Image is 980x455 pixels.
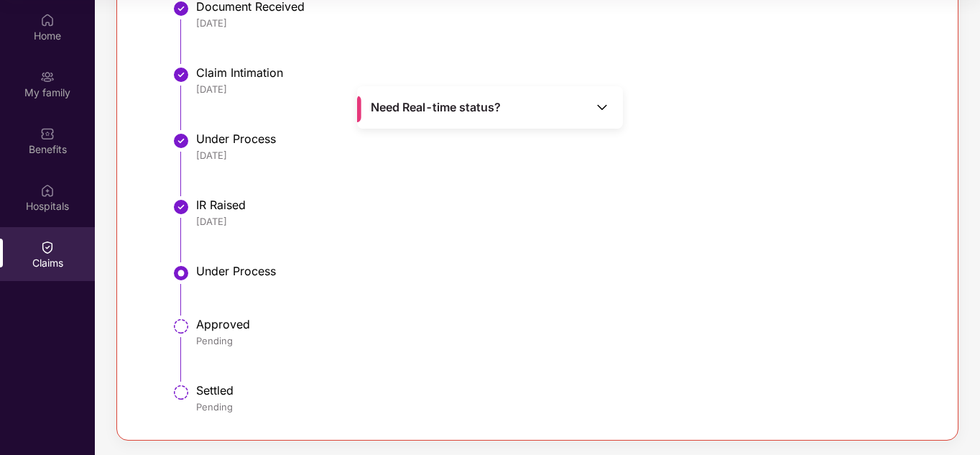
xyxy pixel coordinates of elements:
img: svg+xml;base64,PHN2ZyBpZD0iQ2xhaW0iIHhtbG5zPSJodHRwOi8vd3d3LnczLm9yZy8yMDAwL3N2ZyIgd2lkdGg9IjIwIi... [40,240,55,254]
div: [DATE] [196,17,926,29]
div: Pending [196,334,926,347]
div: Claim Intimation [196,65,926,80]
img: svg+xml;base64,PHN2ZyBpZD0iU3RlcC1Eb25lLTMyeDMyIiB4bWxucz0iaHR0cDovL3d3dy53My5vcmcvMjAwMC9zdmciIH... [172,132,190,150]
div: Under Process [196,132,926,146]
img: svg+xml;base64,PHN2ZyBpZD0iSG9tZSIgeG1sbnM9Imh0dHA6Ly93d3cudzMub3JnLzIwMDAvc3ZnIiB3aWR0aD0iMjAiIG... [40,13,55,27]
img: svg+xml;base64,PHN2ZyBpZD0iU3RlcC1Eb25lLTMyeDMyIiB4bWxucz0iaHR0cDovL3d3dy53My5vcmcvMjAwMC9zdmciIH... [172,198,190,216]
div: [DATE] [196,83,926,96]
div: IR Raised [196,198,926,212]
div: [DATE] [196,149,926,162]
img: svg+xml;base64,PHN2ZyBpZD0iSG9zcGl0YWxzIiB4bWxucz0iaHR0cDovL3d3dy53My5vcmcvMjAwMC9zdmciIHdpZHRoPS... [40,183,55,198]
img: svg+xml;base64,PHN2ZyB3aWR0aD0iMjAiIGhlaWdodD0iMjAiIHZpZXdCb3g9IjAgMCAyMCAyMCIgZmlsbD0ibm9uZSIgeG... [40,70,55,84]
img: svg+xml;base64,PHN2ZyBpZD0iU3RlcC1Eb25lLTMyeDMyIiB4bWxucz0iaHR0cDovL3d3dy53My5vcmcvMjAwMC9zdmciIH... [172,66,190,83]
div: Pending [196,400,926,413]
span: Need Real-time status? [371,100,501,115]
img: svg+xml;base64,PHN2ZyBpZD0iU3RlcC1QZW5kaW5nLTMyeDMyIiB4bWxucz0iaHR0cDovL3d3dy53My5vcmcvMjAwMC9zdm... [172,384,190,401]
div: Approved [196,317,926,331]
img: svg+xml;base64,PHN2ZyBpZD0iU3RlcC1BY3RpdmUtMzJ4MzIiIHhtbG5zPSJodHRwOi8vd3d3LnczLm9yZy8yMDAwL3N2Zy... [172,265,190,282]
img: Toggle Icon [595,100,609,114]
div: [DATE] [196,215,926,228]
div: Under Process [196,264,926,278]
img: svg+xml;base64,PHN2ZyBpZD0iQmVuZWZpdHMiIHhtbG5zPSJodHRwOi8vd3d3LnczLm9yZy8yMDAwL3N2ZyIgd2lkdGg9Ij... [40,127,55,141]
img: svg+xml;base64,PHN2ZyBpZD0iU3RlcC1QZW5kaW5nLTMyeDMyIiB4bWxucz0iaHR0cDovL3d3dy53My5vcmcvMjAwMC9zdm... [172,318,190,335]
div: Settled [196,383,926,397]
